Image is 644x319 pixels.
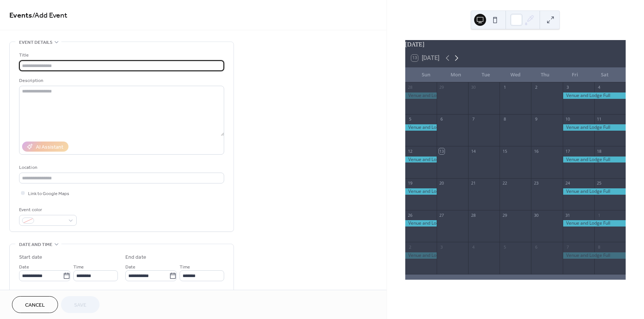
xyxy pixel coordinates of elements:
div: 17 [565,148,571,154]
div: 9 [533,116,539,122]
div: Location [19,164,223,171]
div: 3 [565,85,571,90]
div: Venue and Lodge Full [405,188,437,195]
div: 26 [408,212,413,218]
div: 31 [565,212,571,218]
div: 24 [565,180,571,186]
div: 19 [408,180,413,186]
div: 8 [596,244,602,250]
div: Venue and Lodge Full [405,92,437,99]
div: 7 [470,116,476,122]
div: End date [125,253,146,261]
div: 28 [408,85,413,90]
span: Link to Google Maps [28,190,69,198]
div: 5 [502,244,507,250]
span: Time [180,263,190,271]
div: 1 [502,85,507,90]
div: 4 [596,85,602,90]
div: Venue and Lodge Full [405,252,437,259]
div: Venue and Lodge Full [563,188,626,195]
div: Wed [500,67,530,82]
div: 29 [502,212,507,218]
div: 1 [596,212,602,218]
div: 16 [533,148,539,154]
div: 21 [470,180,476,186]
span: Date [19,263,29,271]
div: Fri [560,67,590,82]
span: / Add Event [32,8,67,23]
div: 28 [470,212,476,218]
div: 7 [565,244,571,250]
div: Mon [441,67,471,82]
div: Venue and Lodge Full [563,220,626,227]
div: 20 [439,180,445,186]
div: 27 [439,212,445,218]
div: 15 [502,148,507,154]
div: 12 [408,148,413,154]
div: 30 [533,212,539,218]
a: Events [9,8,32,23]
div: 25 [596,180,602,186]
div: 4 [470,244,476,250]
div: 11 [596,116,602,122]
div: 10 [565,116,571,122]
div: [DATE] [405,40,626,49]
div: Venue and Lodge Full [563,252,626,259]
div: 13 [439,148,445,154]
div: 5 [408,116,413,122]
span: Time [73,263,84,271]
span: Cancel [25,301,45,309]
div: 6 [533,244,539,250]
div: Venue and Lodge Full [405,124,437,131]
div: 22 [502,180,507,186]
div: 23 [533,180,539,186]
div: Tue [471,67,501,82]
div: Sun [411,67,441,82]
div: Description [19,77,223,85]
div: 30 [470,85,476,90]
div: 8 [502,116,507,122]
div: 14 [470,148,476,154]
div: 2 [408,244,413,250]
span: Date and time [19,241,52,249]
div: 18 [596,148,602,154]
div: Venue and Lodge Full [405,220,437,227]
div: Venue and Lodge Full [563,92,626,99]
div: Sat [590,67,620,82]
div: 2 [533,85,539,90]
button: Cancel [12,296,58,313]
span: Date [125,263,135,271]
div: Venue and Lodge Full [563,157,626,163]
div: Title [19,51,223,59]
div: Thu [530,67,560,82]
div: 3 [439,244,445,250]
div: Event color [19,206,75,214]
div: 29 [439,85,445,90]
div: 6 [439,116,445,122]
span: Event details [19,39,52,46]
div: Venue and Lodge Full [405,157,437,163]
div: Venue and Lodge Full [563,124,626,131]
div: Start date [19,253,42,261]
